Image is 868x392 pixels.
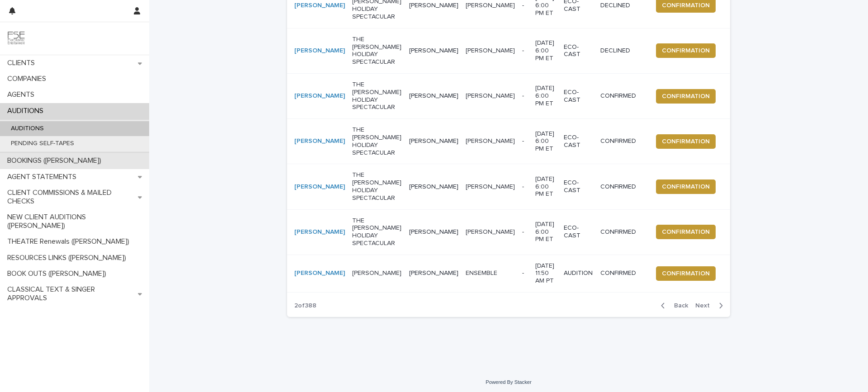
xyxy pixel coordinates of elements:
[287,255,730,292] tr: [PERSON_NAME] [PERSON_NAME][PERSON_NAME]ENSEMBLEENSEMBLE -[DATE] 11:50 AM PTAUDITIONCONFIRMEDCONF...
[409,92,458,100] p: [PERSON_NAME]
[466,136,517,145] p: RANDY ANDYS
[4,125,51,132] p: AUDITIONS
[466,181,517,191] p: RANDY ANDYS
[287,73,730,118] tr: [PERSON_NAME] THE [PERSON_NAME] HOLIDAY SPECTACULAR[PERSON_NAME][PERSON_NAME][PERSON_NAME] -[DATE...
[600,269,645,277] p: CONFIRMED
[535,175,557,198] p: [DATE] 6:00 PM ET
[409,228,458,236] p: [PERSON_NAME]
[662,1,710,10] span: CONFIRMATION
[466,268,499,277] p: ENSEMBLE
[654,302,692,310] button: Back
[600,92,645,100] p: CONFIRMED
[564,179,593,194] p: ECO-CAST
[4,173,84,181] p: AGENT STATEMENTS
[409,183,458,191] p: [PERSON_NAME]
[522,269,528,277] p: -
[4,189,138,206] p: CLIENT COMMISSIONS & MAILED CHECKS
[287,28,730,73] tr: [PERSON_NAME] THE [PERSON_NAME] HOLIDAY SPECTACULAR[PERSON_NAME][PERSON_NAME][PERSON_NAME] -[DATE...
[352,126,402,156] p: THE [PERSON_NAME] HOLIDAY SPECTACULAR
[409,269,458,277] p: [PERSON_NAME]
[522,47,528,55] p: -
[4,254,133,262] p: RESOURCES LINKS ([PERSON_NAME])
[535,85,557,107] p: [DATE] 6:00 PM ET
[466,90,517,100] p: RANDY ANDYS
[692,302,730,310] button: Next
[535,221,557,243] p: [DATE] 6:00 PM ET
[352,217,402,247] p: THE [PERSON_NAME] HOLIDAY SPECTACULAR
[294,228,345,236] a: [PERSON_NAME]
[600,183,645,191] p: CONFIRMED
[662,137,710,146] span: CONFIRMATION
[564,89,593,104] p: ECO-CAST
[656,225,716,239] button: CONFIRMATION
[287,119,730,164] tr: [PERSON_NAME] THE [PERSON_NAME] HOLIDAY SPECTACULAR[PERSON_NAME][PERSON_NAME][PERSON_NAME] -[DATE...
[662,269,710,278] span: CONFIRMATION
[352,81,402,111] p: THE [PERSON_NAME] HOLIDAY SPECTACULAR
[695,302,715,309] span: Next
[600,2,645,9] p: DECLINED
[486,379,531,385] a: Powered By Stacker
[4,237,137,246] p: THEATRE Renewals ([PERSON_NAME])
[4,107,51,115] p: AUDITIONS
[656,266,716,281] button: CONFIRMATION
[409,137,458,145] p: [PERSON_NAME]
[600,228,645,236] p: CONFIRMED
[294,92,345,100] a: [PERSON_NAME]
[352,36,402,66] p: THE [PERSON_NAME] HOLIDAY SPECTACULAR
[522,228,528,236] p: -
[564,134,593,149] p: ECO-CAST
[352,269,402,277] p: [PERSON_NAME]
[656,134,716,149] button: CONFIRMATION
[294,269,345,277] a: [PERSON_NAME]
[662,92,710,101] span: CONFIRMATION
[535,130,557,153] p: [DATE] 6:00 PM ET
[564,43,593,59] p: ECO-CAST
[4,213,149,230] p: NEW CLIENT AUDITIONS ([PERSON_NAME])
[522,92,528,100] p: -
[352,171,402,202] p: THE [PERSON_NAME] HOLIDAY SPECTACULAR
[4,269,113,278] p: BOOK OUTS ([PERSON_NAME])
[466,45,517,55] p: RANDY ANDYS
[4,90,42,99] p: AGENTS
[294,2,345,9] a: [PERSON_NAME]
[287,295,324,317] p: 2 of 388
[662,182,710,191] span: CONFIRMATION
[4,140,81,147] p: PENDING SELF-TAPES
[656,43,716,58] button: CONFIRMATION
[522,2,528,9] p: -
[600,47,645,55] p: DECLINED
[466,227,517,236] p: RANDY ANDYS
[535,262,557,285] p: [DATE] 11:50 AM PT
[4,75,53,83] p: COMPANIES
[600,137,645,145] p: CONFIRMED
[294,183,345,191] a: [PERSON_NAME]
[294,47,345,55] a: [PERSON_NAME]
[522,183,528,191] p: -
[287,209,730,255] tr: [PERSON_NAME] THE [PERSON_NAME] HOLIDAY SPECTACULAR[PERSON_NAME][PERSON_NAME][PERSON_NAME] -[DATE...
[409,2,458,9] p: [PERSON_NAME]
[656,179,716,194] button: CONFIRMATION
[669,302,688,309] span: Back
[287,164,730,209] tr: [PERSON_NAME] THE [PERSON_NAME] HOLIDAY SPECTACULAR[PERSON_NAME][PERSON_NAME][PERSON_NAME] -[DATE...
[535,39,557,62] p: [DATE] 6:00 PM ET
[4,59,42,67] p: CLIENTS
[294,137,345,145] a: [PERSON_NAME]
[4,156,108,165] p: BOOKINGS ([PERSON_NAME])
[522,137,528,145] p: -
[7,29,25,47] img: 9JgRvJ3ETPGCJDhvPVA5
[662,227,710,236] span: CONFIRMATION
[409,47,458,55] p: [PERSON_NAME]
[662,46,710,55] span: CONFIRMATION
[4,285,138,302] p: CLASSICAL TEXT & SINGER APPROVALS
[564,224,593,240] p: ECO-CAST
[564,269,593,277] p: AUDITION
[656,89,716,104] button: CONFIRMATION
